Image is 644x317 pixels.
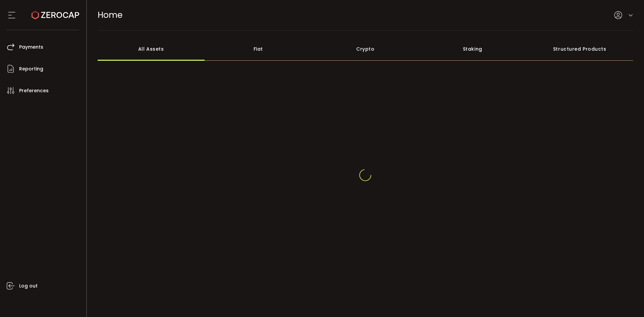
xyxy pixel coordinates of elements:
div: Structured Products [526,37,634,61]
span: Payments [19,42,43,52]
span: Reporting [19,64,43,74]
span: Log out [19,281,38,291]
div: Staking [419,37,526,61]
span: Home [98,9,122,21]
div: Fiat [205,37,312,61]
div: All Assets [98,37,205,61]
div: Crypto [312,37,419,61]
span: Preferences [19,86,49,96]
